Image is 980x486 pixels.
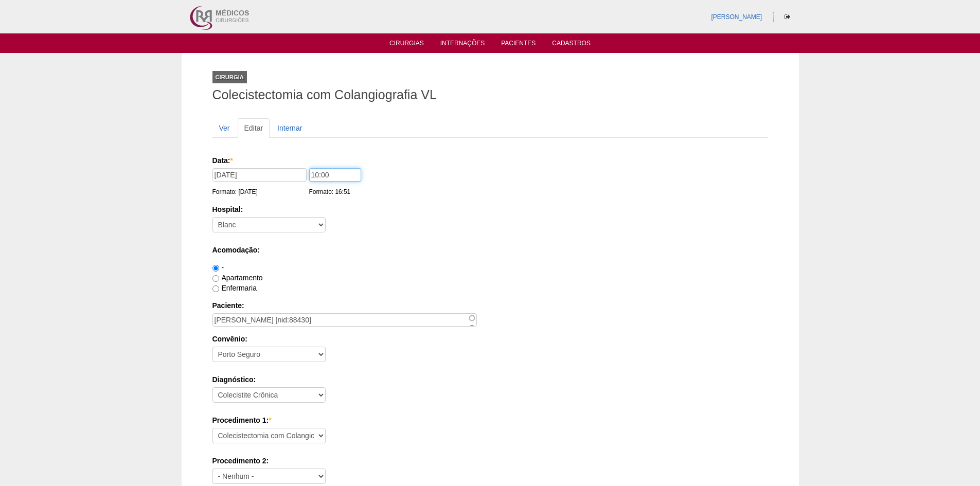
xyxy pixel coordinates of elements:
label: Data: [212,155,764,166]
a: Cadastros [552,40,591,50]
input: Enfermaria [212,285,219,292]
label: Hospital: [212,204,768,214]
h1: Colecistectomia com Colangiografia VL [212,88,768,101]
a: [PERSON_NAME] [711,13,762,21]
input: Apartamento [212,275,219,282]
div: Formato: 16:51 [309,187,364,197]
label: Paciente: [212,300,768,311]
i: Sair [785,14,790,20]
div: Cirurgia [212,71,247,83]
label: Convênio: [212,334,768,344]
label: - [212,263,224,272]
label: Procedimento 2: [212,456,768,466]
a: Internar [271,118,309,138]
label: Diagnóstico: [212,374,768,385]
label: Apartamento [212,274,263,282]
a: Pacientes [501,40,536,50]
input: - [212,265,219,272]
label: Procedimento 1: [212,415,768,425]
label: Acomodação: [212,245,768,255]
div: Formato: [DATE] [212,187,309,197]
span: Este campo é obrigatório. [230,156,233,165]
a: Editar [238,118,270,138]
a: Cirurgias [389,40,424,50]
a: Internações [440,40,485,50]
label: Enfermaria [212,284,257,292]
span: Este campo é obrigatório. [269,416,271,424]
a: Ver [212,118,237,138]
